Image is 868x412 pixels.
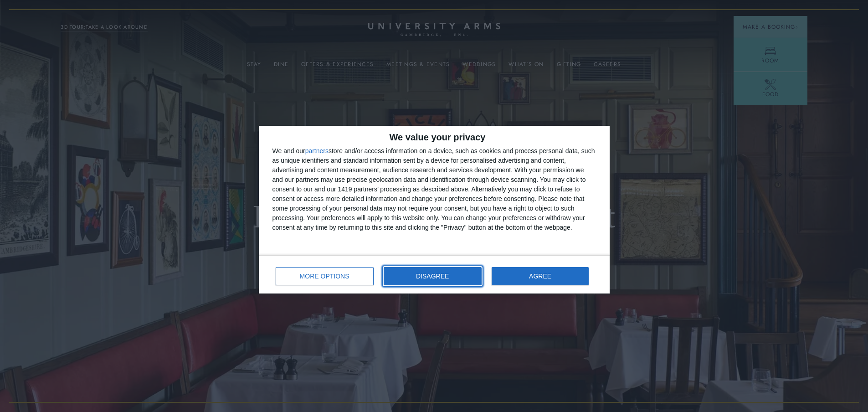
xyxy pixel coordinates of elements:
span: AGREE [529,273,551,279]
button: partners [305,148,329,154]
span: DISAGREE [416,273,449,279]
button: MORE OPTIONS [276,267,374,285]
button: DISAGREE [384,267,482,285]
span: MORE OPTIONS [300,273,349,279]
button: AGREE [492,267,589,285]
div: qc-cmp2-ui [259,126,610,294]
h2: We value your privacy [272,133,596,142]
div: We and our store and/or access information on a device, such as cookies and process personal data... [272,146,596,232]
